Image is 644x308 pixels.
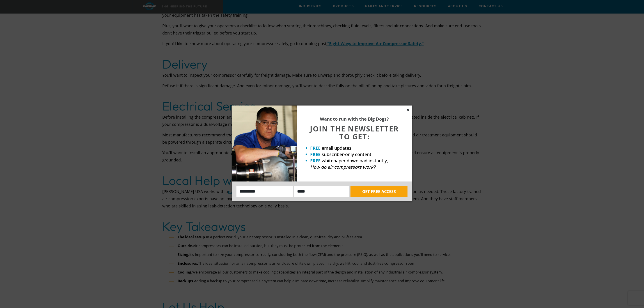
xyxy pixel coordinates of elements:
span: JOIN THE NEWSLETTER TO GET: [310,124,399,141]
button: Close [406,108,410,112]
span: subscriber-only content [322,151,372,157]
button: GET FREE ACCESS [351,186,408,197]
span: email updates [322,145,352,151]
strong: FREE [310,145,321,151]
input: Name: [236,186,293,197]
strong: Want to run with the Big Dogs? [320,116,389,122]
strong: FREE [310,158,321,164]
span: whitepaper download instantly, [322,158,388,164]
em: How do air compressors work? [310,164,376,170]
input: Email [294,186,349,197]
strong: FREE [310,151,321,157]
